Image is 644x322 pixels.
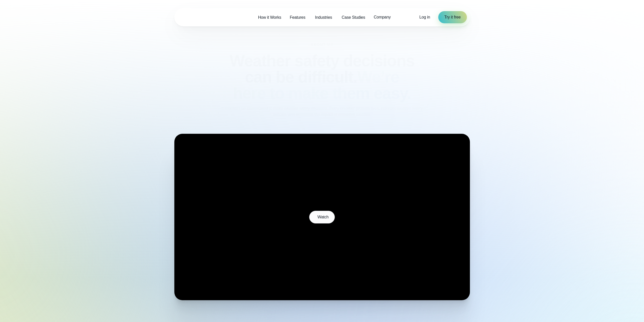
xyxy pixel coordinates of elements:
span: Try it free [444,14,461,20]
span: Log in [419,15,430,19]
span: Industries [315,14,332,21]
a: Try it free [438,11,467,23]
span: Company [374,14,391,20]
button: Watch [309,211,335,223]
a: Case Studies [337,12,369,23]
span: Watch [318,214,329,220]
span: How it Works [258,14,281,21]
a: Log in [419,14,430,20]
a: How it Works [254,12,286,23]
span: Case Studies [342,14,365,21]
span: Features [290,14,305,21]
